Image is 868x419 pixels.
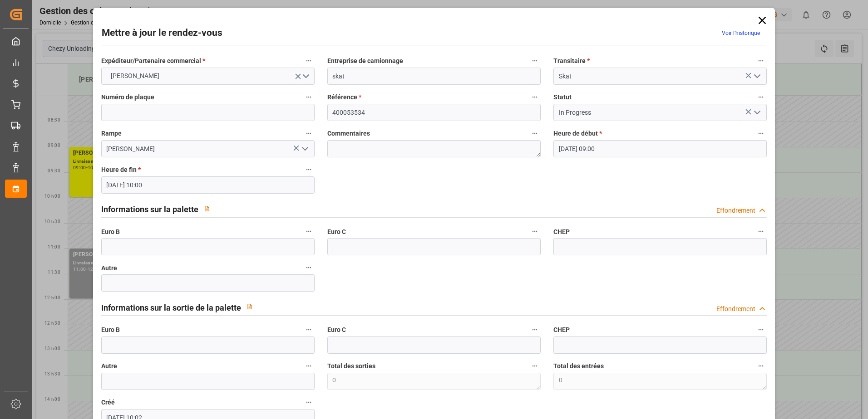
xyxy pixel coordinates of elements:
[198,200,216,217] button: View description
[553,140,767,157] input: JJ-MM-AAAA HH :MM
[101,326,120,333] font: Euro B
[101,362,117,370] font: Autre
[529,225,541,237] button: Euro C
[101,228,120,235] font: Euro B
[553,362,604,370] font: Total des entrées
[303,164,315,175] button: Heure de fin *
[303,127,315,139] button: Rampe
[303,396,315,408] button: Créé
[101,302,241,314] h2: Informations sur la sortie de la palette
[755,127,767,139] button: Heure de début *
[750,106,764,120] button: Ouvrir le menu
[303,225,315,237] button: Euro B
[303,262,315,273] button: Autre
[716,206,755,215] div: Effondrement
[716,304,755,314] div: Effondrement
[101,68,315,85] button: Ouvrir le menu
[106,71,164,81] span: [PERSON_NAME]
[529,360,541,372] button: Total des sorties
[553,57,586,64] font: Transitaire
[750,69,764,83] button: Ouvrir le menu
[755,324,767,336] button: CHEP
[327,326,346,333] font: Euro C
[101,93,154,101] font: Numéro de plaque
[327,130,370,137] font: Commentaires
[327,373,541,390] textarea: 0
[303,91,315,103] button: Numéro de plaque
[241,298,258,315] button: View description
[529,91,541,103] button: Référence *
[327,362,375,370] font: Total des sorties
[101,264,117,272] font: Autre
[553,93,572,101] font: Statut
[101,399,115,406] font: Créé
[553,130,598,137] font: Heure de début
[101,140,315,157] input: Type à rechercher/sélectionner
[327,228,346,235] font: Euro C
[529,324,541,336] button: Euro C
[755,360,767,372] button: Total des entrées
[529,127,541,139] button: Commentaires
[297,142,311,156] button: Ouvrir le menu
[303,55,315,67] button: Expéditeur/Partenaire commercial *
[755,91,767,103] button: Statut
[755,55,767,67] button: Transitaire *
[327,93,357,101] font: Référence
[553,104,767,121] input: Type à rechercher/sélectionner
[101,57,201,64] font: Expéditeur/Partenaire commercial
[553,373,767,390] textarea: 0
[722,30,760,36] a: Voir l’historique
[102,26,222,40] h2: Mettre à jour le rendez-vous
[101,130,122,137] font: Rampe
[101,176,315,194] input: JJ-MM-AAAA HH :MM
[755,225,767,237] button: CHEP
[303,324,315,336] button: Euro B
[553,228,570,235] font: CHEP
[327,57,403,64] font: Entreprise de camionnage
[529,55,541,67] button: Entreprise de camionnage
[101,166,137,173] font: Heure de fin
[101,203,198,215] h2: Informations sur la palette
[553,326,570,333] font: CHEP
[303,360,315,372] button: Autre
